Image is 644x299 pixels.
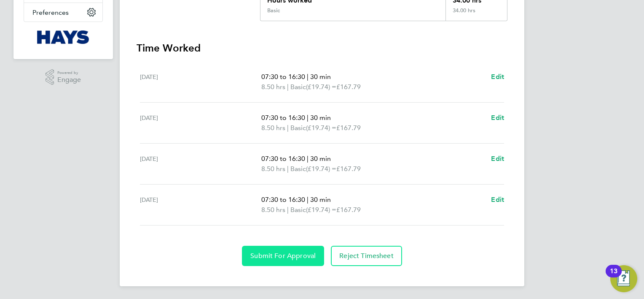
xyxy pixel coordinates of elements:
span: | [287,165,289,173]
span: £167.79 [336,206,361,214]
span: 30 min [310,155,331,163]
div: [DATE] [140,195,261,215]
span: Edit [491,114,504,122]
div: 34.00 hrs [445,7,507,21]
span: Edit [491,196,504,204]
span: 8.50 hrs [261,165,285,173]
span: £167.79 [336,124,361,132]
div: 13 [610,271,617,282]
span: | [307,155,309,163]
button: Preferences [24,3,102,22]
span: Preferences [32,8,69,16]
span: | [287,124,289,132]
span: Basic [290,82,306,92]
span: £167.79 [336,165,361,173]
span: (£19.74) = [306,165,336,173]
a: Edit [491,195,504,205]
span: (£19.74) = [306,206,336,214]
span: Reject Timesheet [339,252,394,260]
span: | [287,206,289,214]
a: Powered byEngage [46,69,81,85]
span: 07:30 to 16:30 [261,73,305,81]
span: | [307,196,309,204]
span: 07:30 to 16:30 [261,155,305,163]
button: Open Resource Center, 13 new notifications [610,265,637,292]
span: 8.50 hrs [261,206,285,214]
img: hays-logo-retina.png [37,30,90,44]
div: [DATE] [140,154,261,174]
span: £167.79 [336,83,361,91]
button: Reject Timesheet [331,246,402,266]
span: 07:30 to 16:30 [261,114,305,122]
a: Edit [491,72,504,82]
span: Powered by [57,69,81,76]
a: Edit [491,154,504,164]
span: 30 min [310,114,331,122]
span: | [287,83,289,91]
h3: Time Worked [137,41,507,55]
span: 8.50 hrs [261,83,285,91]
span: (£19.74) = [306,124,336,132]
span: 30 min [310,73,331,81]
span: 8.50 hrs [261,124,285,132]
div: [DATE] [140,113,261,133]
a: Go to home page [24,30,103,44]
button: Submit For Approval [242,246,324,266]
a: Edit [491,113,504,123]
span: | [307,114,309,122]
span: Basic [290,123,306,133]
span: Basic [290,205,306,215]
span: 07:30 to 16:30 [261,196,305,204]
span: Basic [290,164,306,174]
span: Edit [491,155,504,163]
span: Submit For Approval [250,252,316,260]
div: Basic [267,7,280,14]
span: | [307,73,309,81]
span: (£19.74) = [306,83,336,91]
span: 30 min [310,196,331,204]
span: Engage [57,76,81,84]
div: [DATE] [140,72,261,92]
span: Edit [491,73,504,81]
